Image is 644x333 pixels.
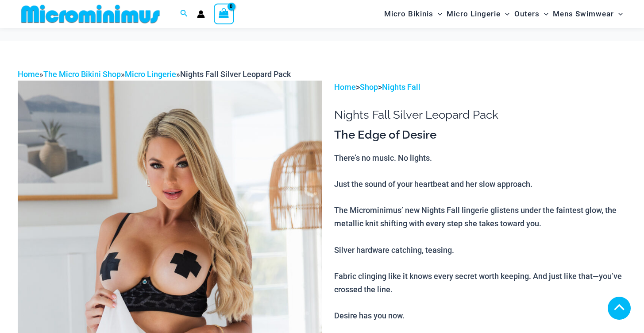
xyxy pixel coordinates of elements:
[382,82,420,92] a: Nights Fall
[384,3,433,25] span: Micro Bikinis
[334,81,626,94] p: > >
[180,8,188,19] a: Search icon link
[197,10,205,18] a: Account icon link
[381,1,626,27] nav: Site Navigation
[43,70,121,79] a: The Micro Bikini Shop
[125,70,176,79] a: Micro Lingerie
[18,4,163,24] img: MM SHOP LOGO FLAT
[433,3,442,25] span: Menu Toggle
[360,82,378,92] a: Shop
[334,128,626,143] h3: The Edge of Desire
[540,3,548,25] span: Menu Toggle
[180,70,291,79] span: Nights Fall Silver Leopard Pack
[447,3,501,25] span: Micro Lingerie
[334,108,626,122] h1: Nights Fall Silver Leopard Pack
[514,3,540,25] span: Outers
[444,3,512,25] a: Micro LingerieMenu ToggleMenu Toggle
[214,4,234,24] a: View Shopping Cart, empty
[382,3,444,25] a: Micro BikinisMenu ToggleMenu Toggle
[501,3,509,25] span: Menu Toggle
[18,70,39,79] a: Home
[512,3,551,25] a: OutersMenu ToggleMenu Toggle
[334,82,356,92] a: Home
[614,3,623,25] span: Menu Toggle
[18,70,291,79] span: » » »
[553,3,614,25] span: Mens Swimwear
[551,3,625,25] a: Mens SwimwearMenu ToggleMenu Toggle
